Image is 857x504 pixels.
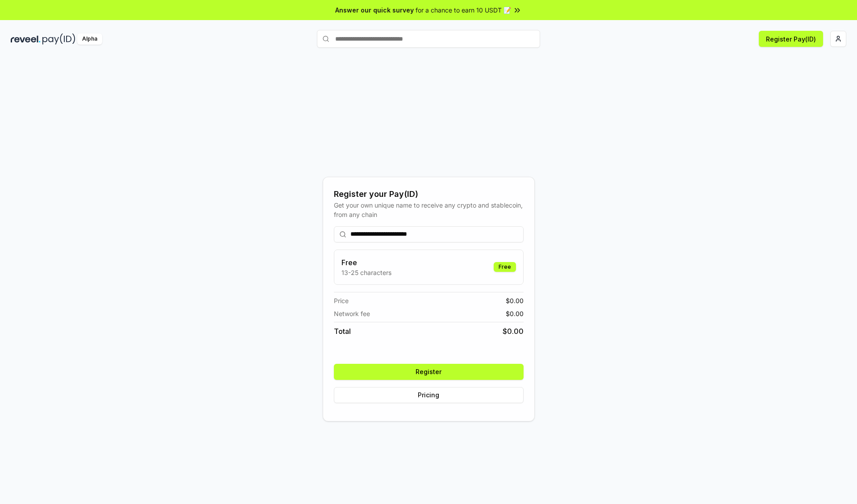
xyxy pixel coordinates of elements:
[334,326,351,337] span: Total
[416,5,511,15] span: for a chance to earn 10 USDT 📝
[77,33,102,45] div: Alpha
[335,5,414,15] span: Answer our quick survey
[334,188,524,200] div: Register your Pay(ID)
[506,309,524,318] span: $ 0.00
[506,296,524,305] span: $ 0.00
[494,262,516,272] div: Free
[759,31,823,47] button: Register Pay(ID)
[334,387,524,403] button: Pricing
[334,200,524,219] div: Get your own unique name to receive any crypto and stablecoin, from any chain
[341,268,391,277] p: 13-25 characters
[341,257,391,268] h3: Free
[334,296,349,305] span: Price
[11,33,41,45] img: reveel_dark
[42,33,75,45] img: pay_id
[334,309,370,318] span: Network fee
[503,326,524,337] span: $ 0.00
[334,364,524,380] button: Register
